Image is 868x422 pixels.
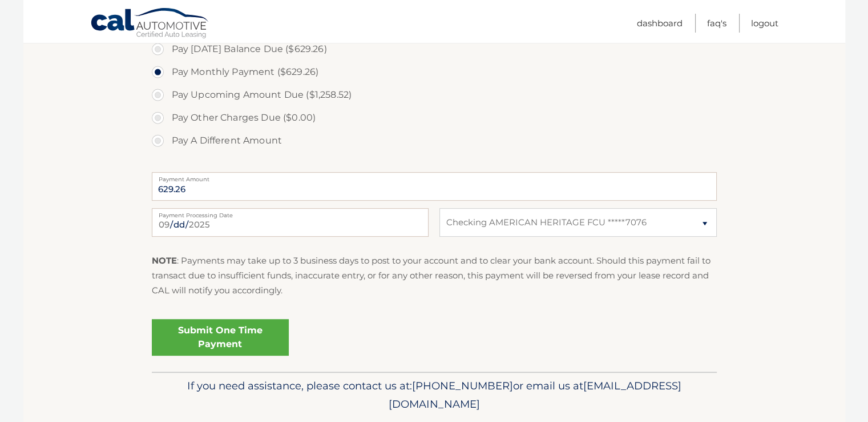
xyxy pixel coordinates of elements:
a: Dashboard [637,14,683,33]
strong: NOTE [152,255,177,266]
span: [EMAIL_ADDRESS][DOMAIN_NAME] [389,379,681,411]
a: Submit One Time Payment [152,319,289,356]
input: Payment Amount [152,172,717,201]
label: Pay Monthly Payment ($629.26) [152,61,717,83]
p: : Payments may take up to 3 business days to post to your account and to clear your bank account.... [152,253,717,298]
a: Logout [751,14,778,33]
span: [PHONE_NUMBER] [412,379,513,392]
label: Pay Other Charges Due ($0.00) [152,106,717,129]
label: Pay [DATE] Balance Due ($629.26) [152,38,717,61]
label: Pay Upcoming Amount Due ($1,258.52) [152,83,717,106]
p: If you need assistance, please contact us at: or email us at [159,377,709,413]
a: FAQ's [707,14,726,33]
a: Cal Automotive [90,7,210,41]
input: Payment Date [152,208,429,237]
label: Pay A Different Amount [152,129,717,152]
label: Payment Processing Date [152,208,429,217]
label: Payment Amount [152,172,717,181]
